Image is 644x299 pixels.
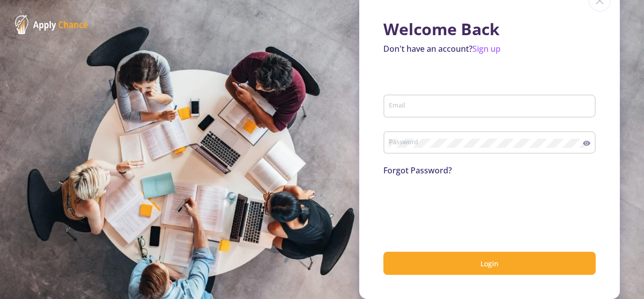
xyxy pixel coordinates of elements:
span: Login [480,259,499,268]
a: Forgot Password? [383,165,452,176]
button: Login [383,252,596,275]
img: ApplyChance Logo [15,15,88,34]
a: Sign up [472,43,501,54]
h1: Welcome Back [383,20,596,39]
iframe: reCAPTCHA [383,188,536,228]
p: Don't have an account? [383,43,596,55]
